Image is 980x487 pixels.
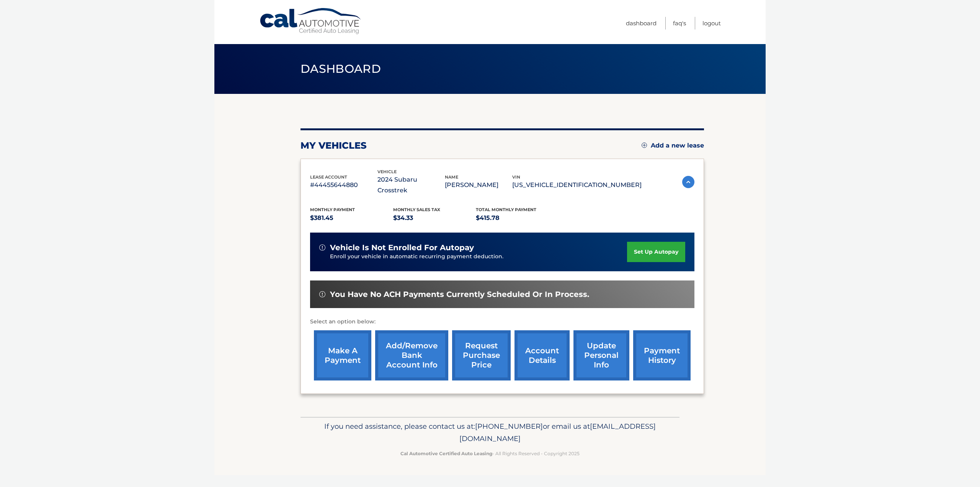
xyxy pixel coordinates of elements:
img: accordion-active.svg [682,176,694,188]
p: [US_VEHICLE_IDENTIFICATION_NUMBER] [512,180,642,190]
a: update personal info [573,330,629,380]
p: Select an option below: [310,317,694,326]
img: add.svg [642,143,647,148]
p: #44455644880 [310,180,377,190]
span: [PHONE_NUMBER] [475,422,543,431]
a: account details [514,330,570,380]
span: lease account [310,174,347,180]
span: Monthly sales Tax [393,207,440,212]
span: Monthly Payment [310,207,355,212]
a: request purchase price [452,330,511,380]
span: [EMAIL_ADDRESS][DOMAIN_NAME] [459,422,656,443]
a: payment history [633,330,691,380]
p: $415.78 [476,213,559,223]
span: vin [512,174,520,180]
a: set up autopay [627,242,685,262]
span: vehicle [377,169,397,174]
span: You have no ACH payments currently scheduled or in process. [330,290,589,299]
p: 2024 Subaru Crosstrek [377,174,445,196]
p: $34.33 [393,213,476,223]
span: Total Monthly Payment [476,207,536,212]
p: $381.45 [310,213,393,223]
p: Enroll your vehicle in automatic recurring payment deduction. [330,253,627,261]
h2: my vehicles [301,140,367,151]
a: Add a new lease [642,142,704,149]
span: Dashboard [301,62,381,76]
img: alert-white.svg [319,244,325,251]
p: - All Rights Reserved - Copyright 2025 [305,449,675,457]
strong: Cal Automotive Certified Auto Leasing [400,451,492,456]
span: name [445,174,458,180]
img: alert-white.svg [319,291,325,297]
span: vehicle is not enrolled for autopay [330,243,474,253]
p: If you need assistance, please contact us at: or email us at [305,420,675,445]
a: Logout [702,17,721,30]
a: make a payment [314,330,371,380]
a: FAQ's [673,17,686,30]
a: Cal Automotive [259,8,363,35]
p: [PERSON_NAME] [445,180,512,190]
a: Add/Remove bank account info [375,330,448,380]
a: Dashboard [626,17,657,30]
